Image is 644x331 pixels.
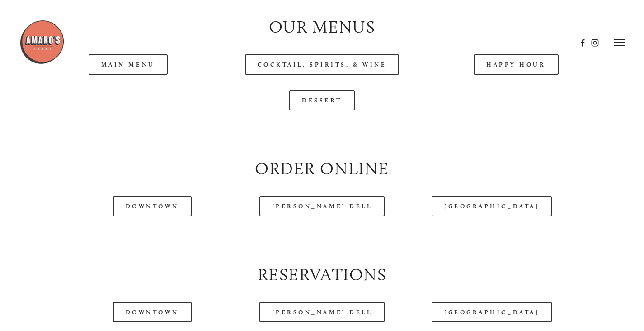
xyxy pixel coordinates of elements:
[113,196,192,216] a: Downtown
[289,90,355,110] a: Dessert
[259,302,385,322] a: [PERSON_NAME] Dell
[259,196,385,216] a: [PERSON_NAME] Dell
[432,196,552,216] a: [GEOGRAPHIC_DATA]
[39,157,606,181] h2: Order Online
[19,19,65,65] img: Amaro's Table
[432,302,552,322] a: [GEOGRAPHIC_DATA]
[39,263,606,287] h2: Reservations
[113,302,192,322] a: Downtown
